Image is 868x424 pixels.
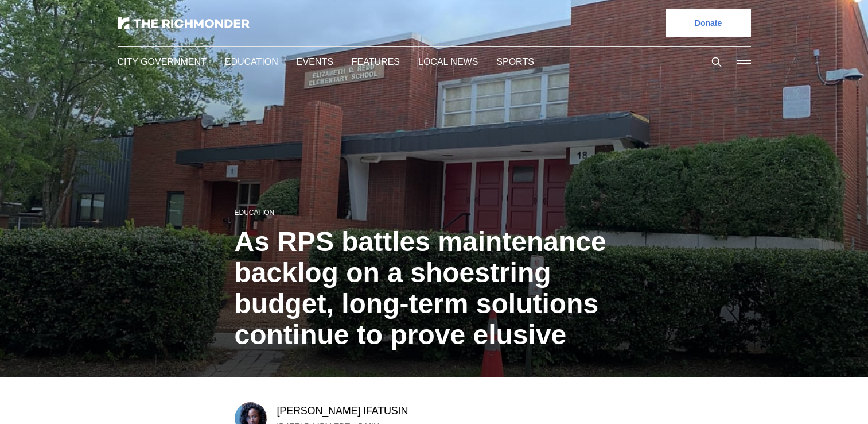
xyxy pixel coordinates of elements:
[708,53,725,71] button: Search this site
[118,17,250,29] img: The Richmonder
[235,176,273,186] a: Education
[294,55,328,68] a: Events
[118,55,204,68] a: City Government
[484,55,519,68] a: Sports
[346,55,391,68] a: Features
[277,404,407,418] a: [PERSON_NAME] Ifatusin
[409,55,466,68] a: Local News
[235,195,634,350] h1: As RPS battles maintenance backlog on a shoestring budget, long-term solutions continue to prove ...
[771,368,868,424] iframe: portal-trigger
[666,9,751,37] a: Donate
[222,55,275,68] a: Education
